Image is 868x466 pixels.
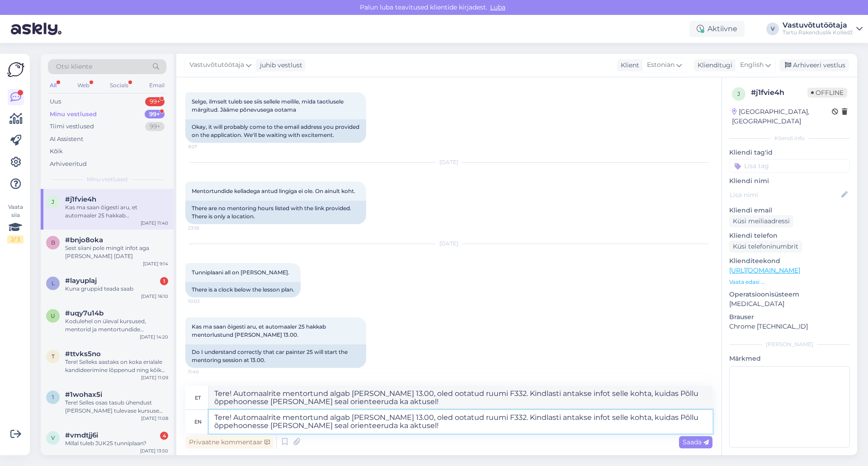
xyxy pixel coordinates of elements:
div: There are no mentoring hours listed with the link provided. There is only a location. [185,201,366,224]
div: [DATE] 11:08 [141,415,168,422]
div: juhib vestlust [256,61,302,70]
div: [DATE] 14:20 [140,334,168,340]
div: All [48,80,58,91]
p: Vaata edasi ... [729,278,850,286]
span: #vmdtjj6i [65,431,98,439]
span: Vastuvõtutöötaja [189,60,244,70]
span: Kas ma saan õigesti aru, et automaaler 25 hakkab mentorlustund [PERSON_NAME] 13.00. [192,323,327,338]
span: Selge, ilmselt tuleb see siis sellele meilile, mida taotlusele märgitud. Jääme põnevusega ootama [192,98,345,113]
div: Tiimi vestlused [50,122,94,131]
div: [DATE] [185,240,712,248]
span: Minu vestlused [87,175,127,184]
div: Tere! Selles osas tasub ühendust [PERSON_NAME] tulevase kursuse mentoriga. Tema oskab täpsemalt m... [65,399,168,415]
a: VastuvõtutöötajaTartu Rakenduslik Kolledž [783,22,863,36]
input: Lisa tag [729,159,850,173]
div: There is a clock below the lesson plan. [185,282,301,297]
div: Email [147,80,166,91]
span: 11:40 [188,368,222,375]
span: #bnjo8oka [65,236,103,244]
p: Märkmed [729,354,850,363]
span: #1wohax5i [65,391,102,399]
span: 10:02 [188,298,222,305]
input: Lisa nimi [730,190,840,200]
span: #uqy7u14b [65,309,104,317]
span: Tunniplaani all on [PERSON_NAME]. [192,269,289,276]
div: Kas ma saan õigesti aru, et automaaler 25 hakkab mentorlustund [PERSON_NAME] 13.00. [65,203,168,220]
p: Kliendi tag'id [729,148,850,157]
div: Kodulehel on üleval kursused, mentorid ja mentortundide toimumise [PERSON_NAME]: [URL][DOMAIN_NAME] [65,317,168,334]
span: 1 [52,394,54,400]
span: #ttvks5no [65,350,101,358]
div: [DATE] 9:14 [143,260,168,267]
img: Askly Logo [7,61,24,78]
span: 23:18 [188,225,222,231]
div: Tartu Rakenduslik Kolledž [783,29,853,36]
div: Sest siiani pole mingit infot aga [PERSON_NAME] [DATE] [65,244,168,260]
div: 99+ [145,97,165,106]
div: Küsi meiliaadressi [729,215,793,227]
span: t [52,353,55,360]
div: Vastuvõtutöötaja [783,22,853,29]
span: #j1fvie4h [65,195,96,203]
p: Kliendi email [729,206,850,215]
div: 2 / 3 [7,235,24,244]
div: Web [75,80,91,91]
div: # j1fvie4h [751,87,807,98]
div: AI Assistent [50,135,83,144]
div: Uus [50,97,61,106]
div: Arhiveeritud [50,160,87,169]
div: Aktiivne [689,21,745,37]
div: Kliendi info [729,134,850,142]
span: Estonian [647,60,675,70]
span: Saada [683,438,709,446]
span: Luba [487,3,508,11]
p: [MEDICAL_DATA] [729,299,850,309]
span: #layuplaj [65,277,97,285]
p: Klienditeekond [729,256,850,266]
div: 4 [160,432,168,440]
div: Kõik [50,147,63,156]
div: Millal tuleb JUK25 tunniplaan? [65,439,168,447]
div: 99+ [145,110,165,119]
div: 1 [160,277,168,285]
span: Otsi kliente [56,62,92,71]
p: Brauser [729,312,850,322]
span: v [51,434,55,441]
span: j [52,198,54,205]
p: Chrome [TECHNICAL_ID] [729,322,850,331]
span: Offline [807,88,847,98]
div: Okay, it will probably come to the email address you provided on the application. We'll be waitin... [185,119,366,143]
div: [DATE] 11:09 [141,374,168,381]
div: et [195,390,201,405]
span: Mentortundide kelladega antud lingiga ei ole. On ainult koht. [192,188,355,194]
div: [DATE] 16:10 [141,293,168,300]
textarea: Tere! Automaalrite mentortund algab [PERSON_NAME] 13.00, oled ootatud ruumi F332. Kindlasti antak... [209,410,712,433]
div: Vaata siia [7,203,24,244]
span: j [737,90,740,97]
div: V [766,23,779,35]
div: [PERSON_NAME] [729,340,850,348]
div: Kuna gruppid teada saab [65,285,168,293]
div: Do I understand correctly that car painter 25 will start the mentoring session at 13.00. [185,344,366,368]
span: 9:27 [188,143,222,150]
div: Privaatne kommentaar [185,436,274,448]
div: Socials [108,80,130,91]
span: u [51,312,55,319]
div: [DATE] 13:50 [140,447,168,454]
p: Kliendi nimi [729,176,850,186]
span: l [52,280,55,287]
div: Klienditugi [694,61,732,70]
div: [DATE] 11:40 [141,220,168,226]
p: Kliendi telefon [729,231,850,240]
div: Klient [617,61,639,70]
div: Arhiveeri vestlus [779,59,849,71]
textarea: Tere! Automaalrite mentortund algab [PERSON_NAME] 13.00, oled ootatud ruumi F332. Kindlasti antak... [209,386,712,410]
div: 99+ [145,122,165,131]
div: Tere! Selleks aastaks on koka erialale kandideerimine lõppenud ning kõik õppekohad täidetud. [65,358,168,374]
div: [GEOGRAPHIC_DATA], [GEOGRAPHIC_DATA] [732,107,832,126]
div: Minu vestlused [50,110,97,119]
div: en [194,414,202,429]
a: [URL][DOMAIN_NAME] [729,266,800,274]
span: b [51,239,55,246]
div: [DATE] [185,158,712,166]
